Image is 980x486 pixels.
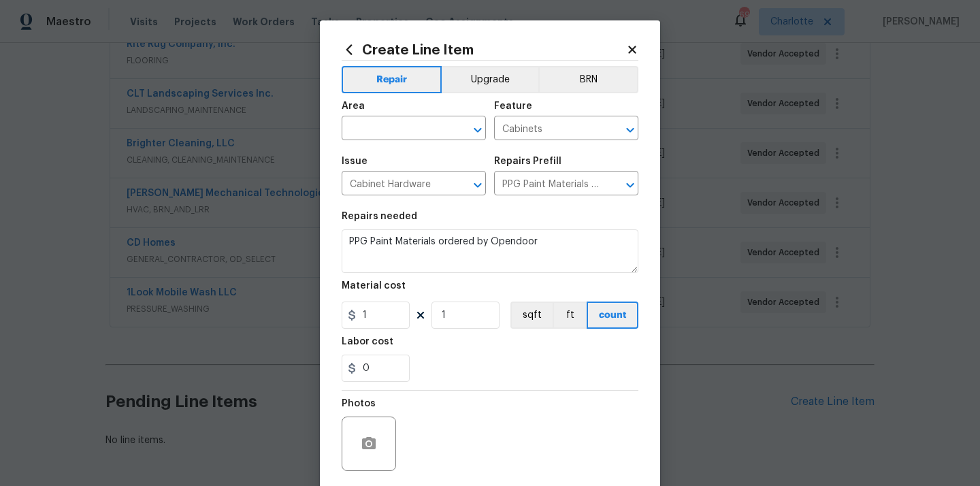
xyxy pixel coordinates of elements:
button: Repair [342,66,442,93]
h5: Repairs needed [342,212,417,221]
h5: Area [342,101,365,111]
button: BRN [538,66,638,93]
h5: Photos [342,399,376,408]
h5: Material cost [342,281,406,291]
button: Open [468,176,487,195]
button: count [587,302,638,329]
textarea: PPG Paint Materials ordered by Opendoor [342,229,638,273]
button: Open [468,120,487,140]
h5: Issue [342,157,367,166]
h5: Feature [494,101,532,111]
button: sqft [510,302,553,329]
button: Upgrade [442,66,539,93]
button: Open [621,120,640,140]
h5: Repairs Prefill [494,157,561,166]
button: Open [621,176,640,195]
h2: Create Line Item [342,42,626,57]
button: ft [553,302,587,329]
h5: Labor cost [342,337,393,346]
